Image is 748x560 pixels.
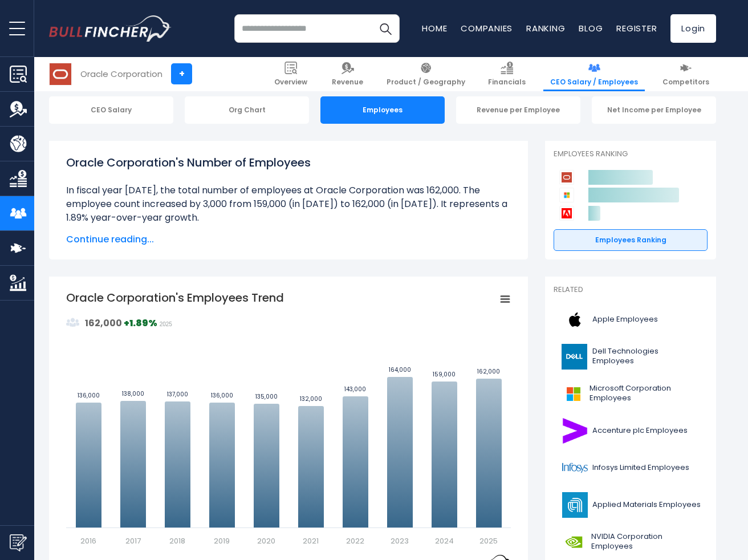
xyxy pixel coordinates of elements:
[526,22,565,34] a: Ranking
[214,535,230,546] text: 2019
[169,535,185,546] text: 2018
[66,233,511,246] span: Continue reading...
[211,391,233,400] text: 136,000
[592,96,716,124] div: Net Income per Employee
[267,57,314,91] a: Overview
[346,535,364,546] text: 2022
[167,390,188,399] text: 137,000
[303,535,319,546] text: 2021
[50,63,71,85] img: ORCL logo
[129,316,157,330] strong: 1.89%
[481,57,532,91] a: Financials
[49,15,172,42] a: Go to homepage
[592,500,701,510] span: Applied Materials Employees
[274,78,307,87] span: Overview
[554,341,708,372] a: Dell Technologies Employees
[255,392,278,401] text: 135,000
[554,285,708,295] p: Related
[80,67,162,80] div: Oracle Corporation
[433,370,456,379] text: 159,000
[49,96,173,124] div: CEO Salary
[662,78,709,87] span: Competitors
[559,188,574,202] img: Microsoft Corporation competitors logo
[560,455,589,481] img: INFY logo
[554,415,708,447] a: Accenture plc Employees
[320,96,445,124] div: Employees
[591,532,701,551] span: NVIDIA Corporation Employees
[371,14,400,43] button: Search
[554,378,708,409] a: Microsoft Corporation Employees
[554,304,708,335] a: Apple Employees
[66,184,511,225] li: In fiscal year [DATE], the total number of employees at Oracle Corporation was 162,000. The emplo...
[391,535,409,546] text: 2023
[185,96,309,124] div: Org Chart
[80,535,96,546] text: 2016
[124,316,157,330] strong: +
[560,344,589,370] img: DELL logo
[560,529,588,555] img: NVDA logo
[125,535,141,546] text: 2017
[380,57,472,91] a: Product / Geography
[554,452,708,484] a: Infosys Limited Employees
[387,78,465,87] span: Product / Geography
[66,290,284,306] tspan: Oracle Corporation's Employees Trend
[122,389,144,398] text: 138,000
[479,535,498,546] text: 2025
[670,14,716,43] a: Login
[592,463,689,473] span: Infosys Limited Employees
[592,315,658,324] span: Apple Employees
[461,22,513,34] a: Companies
[344,385,366,393] text: 143,000
[78,391,100,400] text: 136,000
[66,316,80,330] img: graph_employee_icon.svg
[257,535,275,546] text: 2020
[332,78,363,87] span: Revenue
[435,535,454,546] text: 2024
[477,367,500,376] text: 162,000
[592,347,701,366] span: Dell Technologies Employees
[592,426,688,436] span: Accenture plc Employees
[560,381,586,407] img: MSFT logo
[550,78,638,87] span: CEO Salary / Employees
[300,395,322,403] text: 132,000
[559,170,574,185] img: Oracle Corporation competitors logo
[560,418,589,444] img: ACN logo
[85,316,122,330] strong: 162,000
[554,489,708,521] a: Applied Materials Employees
[554,229,708,251] a: Employees Ranking
[49,15,172,42] img: bullfincher logo
[66,154,511,171] h1: Oracle Corporation's Number of Employees
[456,96,580,124] div: Revenue per Employee
[66,290,511,546] svg: Oracle Corporation's Employees Trend
[554,149,708,159] p: Employees Ranking
[560,492,589,518] img: AMAT logo
[389,366,411,374] text: 164,000
[559,206,574,221] img: Adobe competitors logo
[325,57,370,91] a: Revenue
[656,57,716,91] a: Competitors
[543,57,645,91] a: CEO Salary / Employees
[616,22,657,34] a: Register
[488,78,526,87] span: Financials
[590,384,701,403] span: Microsoft Corporation Employees
[560,307,589,332] img: AAPL logo
[422,22,447,34] a: Home
[579,22,603,34] a: Blog
[160,321,172,327] span: 2025
[171,63,192,84] a: +
[554,526,708,558] a: NVIDIA Corporation Employees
